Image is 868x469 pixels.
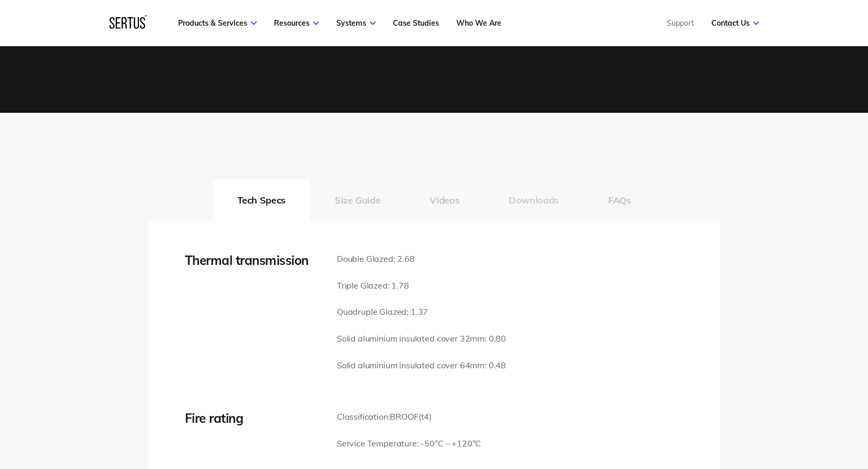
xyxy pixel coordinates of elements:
[274,18,319,28] a: Resources
[178,18,257,28] a: Products & Services
[667,18,694,28] a: Support
[405,179,484,221] button: Videos
[584,179,656,221] button: FAQs
[185,252,321,268] div: Thermal transmission
[310,179,405,221] button: Size Guide
[337,279,506,293] p: Triple Glazed: 1.78
[679,347,868,469] iframe: Chat Widget
[337,359,506,372] p: Solid aluminium insulated cover 64mm: 0.48
[419,411,432,422] span: (t4)
[337,437,481,451] p: Service Temperature: -50°C – +120°C
[337,332,506,346] p: Solid aluminium insulated cover 32mm: 0.80
[337,410,481,424] p: Classification:
[711,18,759,28] a: Contact Us
[336,18,376,28] a: Systems
[393,18,439,28] a: Case Studies
[395,411,418,422] span: ROOF
[185,410,321,426] div: Fire rating
[456,18,501,28] a: Who We Are
[337,252,506,266] p: Double Glazed: 2.68
[390,411,395,422] span: B
[337,305,506,319] p: Quadruple Glazed: 1.37
[484,179,584,221] button: Downloads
